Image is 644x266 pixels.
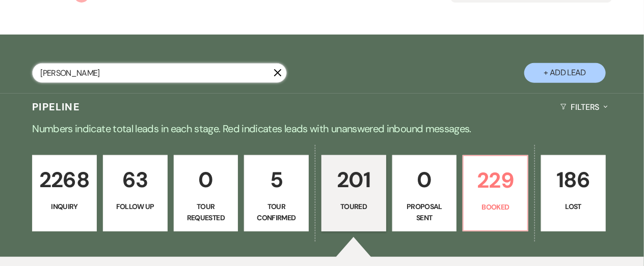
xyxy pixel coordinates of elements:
a: 0Proposal Sent [392,155,457,231]
h3: Pipeline [32,100,80,114]
p: 201 [328,163,380,197]
p: Tour Requested [180,201,232,224]
a: 229Booked [463,155,528,231]
p: 63 [110,163,161,197]
p: 186 [548,163,599,197]
a: 201Toured [321,155,386,231]
p: 229 [470,163,521,197]
p: Toured [328,201,380,212]
p: 0 [399,163,450,197]
p: 5 [251,163,302,197]
p: Tour Confirmed [251,201,302,224]
p: Inquiry [39,201,90,212]
a: 186Lost [541,155,606,231]
p: Proposal Sent [399,201,450,224]
a: 2268Inquiry [32,155,97,231]
a: 63Follow Up [103,155,168,231]
p: 0 [180,163,232,197]
button: + Add Lead [524,63,606,83]
p: 2268 [39,163,90,197]
a: 5Tour Confirmed [244,155,309,231]
p: Booked [470,201,521,213]
p: Lost [548,201,599,212]
p: Follow Up [110,201,161,212]
a: 0Tour Requested [174,155,238,231]
button: Filters [556,94,612,121]
input: Search by name, event date, email address or phone number [32,63,287,83]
